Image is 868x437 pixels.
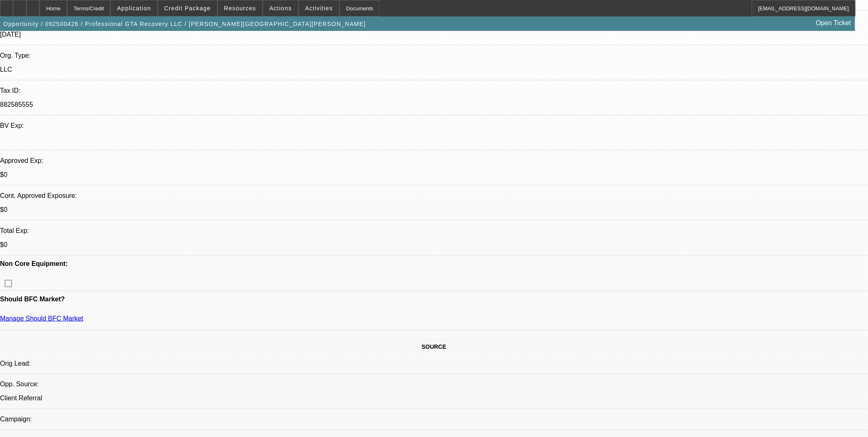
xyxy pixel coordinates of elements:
a: Open Ticket [813,16,854,30]
button: Application [111,0,157,16]
button: Credit Package [158,0,217,16]
span: Actions [269,5,292,12]
button: Activities [299,0,339,16]
span: Resources [224,5,256,12]
button: Actions [263,0,298,16]
span: Application [117,5,151,12]
span: SOURCE [422,343,447,350]
button: Resources [218,0,262,16]
span: Opportunity / 092500426 / Professional GTA Recovery LLC / [PERSON_NAME][GEOGRAPHIC_DATA][PERSON_N... [3,21,366,27]
span: Activities [305,5,333,12]
span: Credit Package [164,5,211,12]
